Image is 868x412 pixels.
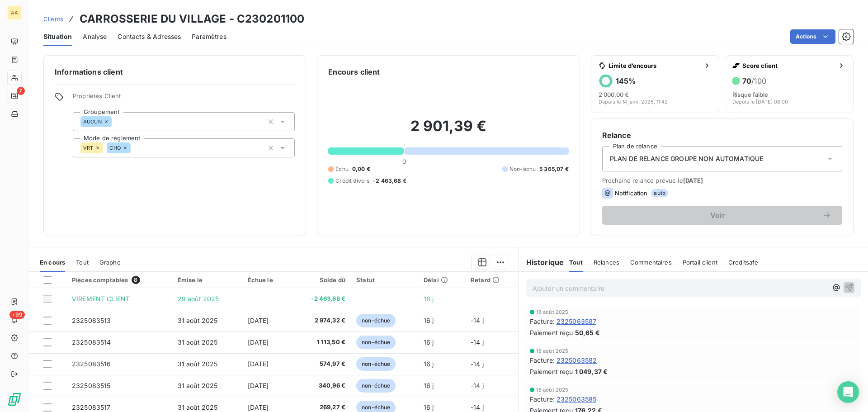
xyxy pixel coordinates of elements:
span: -14 j [471,338,484,346]
span: Notification [615,189,648,197]
span: /100 [751,76,766,85]
span: non-échue [356,379,396,393]
span: 340,96 € [296,381,345,390]
span: Graphe [99,259,121,266]
span: Paiement reçu [530,328,573,337]
span: 2325083516 [72,360,111,368]
span: CHQ [109,145,120,151]
span: Situation [43,32,72,41]
span: 2 000,00 € [599,91,629,98]
span: Analyse [83,32,107,41]
span: Facture : [530,355,555,365]
span: Prochaine relance prévue le [602,177,842,184]
span: 16 j [424,403,434,411]
span: 2325083514 [72,338,111,346]
span: Score client [742,62,834,69]
span: Relances [594,259,619,266]
div: Solde dû [296,276,345,284]
div: Retard [471,276,513,284]
span: VIREMENT CLIENT [72,295,130,303]
span: Limite d’encours [609,62,700,69]
span: [DATE] [248,360,269,368]
span: En cours [40,259,65,266]
span: 50,65 € [575,328,600,337]
img: Logo LeanPay [7,392,22,407]
span: Commentaires [630,259,672,266]
span: Facture : [530,317,555,326]
span: PLAN DE RELANCE GROUPE NON AUTOMATIQUE [610,154,764,163]
span: 2325083517 [72,403,111,411]
span: Crédit divers [335,177,369,185]
h6: Relance [602,130,842,141]
span: 7 [17,87,25,95]
span: 5 365,07 € [539,165,569,173]
span: 18 août 2025 [536,387,569,393]
a: Clients [43,14,63,24]
h6: Informations client [55,66,295,77]
span: -14 j [471,360,484,368]
span: 2325063582 [557,355,597,365]
span: 2 974,32 € [296,316,345,325]
span: Clients [43,15,63,23]
span: 31 août 2025 [178,382,218,389]
span: 16 j [424,317,434,324]
span: Portail client [683,259,717,266]
span: VRT [83,145,93,151]
h2: 2 901,39 € [328,117,568,144]
span: Voir [613,212,822,219]
span: Creditsafe [728,259,759,266]
span: 18 août 2025 [536,309,569,315]
span: 1 049,37 € [575,367,608,376]
span: 2325083515 [72,382,111,389]
span: auto [651,189,668,197]
span: 31 août 2025 [178,360,218,368]
span: AUCUN [83,119,102,124]
span: Propriétés Client [73,92,295,105]
span: non-échue [356,314,396,327]
span: Paramètres [192,32,226,41]
span: +99 [9,311,25,319]
div: Échue le [248,276,285,284]
span: Contacts & Adresses [118,32,181,41]
span: non-échue [356,336,396,349]
span: Depuis le [DATE] 08:00 [732,99,788,104]
span: Tout [569,259,583,266]
div: Pièces comptables [72,276,167,284]
span: -14 j [471,382,484,389]
span: non-échue [356,357,396,371]
span: 0 [402,158,406,165]
span: 31 août 2025 [178,403,218,411]
span: 8 [132,276,140,284]
div: AA [7,5,22,20]
div: Délai [424,276,460,284]
span: 18 août 2025 [536,348,569,354]
span: -14 j [471,317,484,324]
button: Score client70/100Risque faibleDepuis le [DATE] 08:00 [725,55,854,113]
span: [DATE] [248,382,269,389]
span: [DATE] [248,403,269,411]
h6: Historique [519,257,564,268]
span: 16 j [424,382,434,389]
input: Ajouter une valeur [112,118,119,126]
span: 574,97 € [296,360,345,369]
span: Échu [335,165,349,173]
div: Émise le [178,276,237,284]
span: 1 113,50 € [296,338,345,347]
span: 0,00 € [352,165,370,173]
span: Paiement reçu [530,367,573,376]
input: Ajouter une valeur [131,144,138,152]
h3: CARROSSERIE DU VILLAGE - C230201100 [80,11,304,27]
h6: 145 % [616,76,636,85]
button: Voir [602,206,842,225]
span: 16 j [424,338,434,346]
h6: Encours client [328,66,380,77]
span: 16 j [424,360,434,368]
button: Actions [790,29,835,44]
span: 2325063585 [557,394,597,404]
span: -14 j [471,403,484,411]
span: 31 août 2025 [178,338,218,346]
span: 2325083513 [72,317,111,324]
span: -2 463,68 € [296,294,345,303]
div: Statut [356,276,413,284]
div: Open Intercom Messenger [837,381,859,403]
